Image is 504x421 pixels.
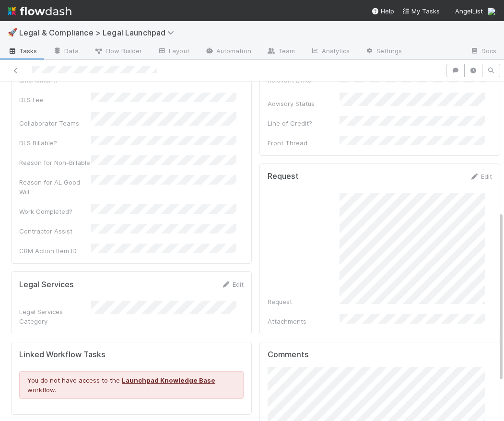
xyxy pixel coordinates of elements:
span: AngelList [455,7,483,15]
div: You do not have access to the workflow. [19,371,244,399]
a: Team [259,44,303,59]
span: My Tasks [402,7,440,15]
h5: Comments [268,350,492,360]
div: Request [268,297,340,306]
div: Reason for Non-Billable [19,158,91,167]
a: Data [45,44,86,59]
div: Line of Credit? [268,118,340,128]
span: 🚀 [8,28,17,36]
img: avatar_6811aa62-070e-4b0a-ab85-15874fb457a1.png [487,7,496,16]
h5: Legal Services [19,280,74,290]
a: Settings [357,44,410,59]
a: My Tasks [402,6,440,16]
div: Work Completed? [19,207,91,216]
a: Edit [469,173,492,180]
div: Reason for AL Good Will [19,177,91,197]
div: Attachments [268,316,340,326]
div: Collaborator Teams [19,118,91,128]
a: Automation [197,44,259,59]
a: Launchpad Knowledge Base [122,376,215,384]
div: DLS Billable? [19,138,91,148]
a: Analytics [303,44,357,59]
div: Help [371,6,394,16]
div: Legal Services Category [19,307,91,326]
div: CRM Action Item ID [19,246,91,256]
div: DLS Fee [19,95,91,105]
h5: Request [268,172,299,181]
span: Tasks [8,46,37,56]
div: Advisory Status [268,99,340,108]
div: Contractor Assist [19,226,91,236]
a: Flow Builder [86,44,150,59]
span: Flow Builder [94,46,142,56]
a: Docs [462,44,504,59]
span: Legal & Compliance > Legal Launchpad [19,28,179,37]
img: logo-inverted-e16ddd16eac7371096b0.svg [8,3,71,19]
a: Edit [221,281,244,288]
h5: Linked Workflow Tasks [19,350,244,360]
a: Layout [150,44,197,59]
div: Front Thread [268,138,340,148]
